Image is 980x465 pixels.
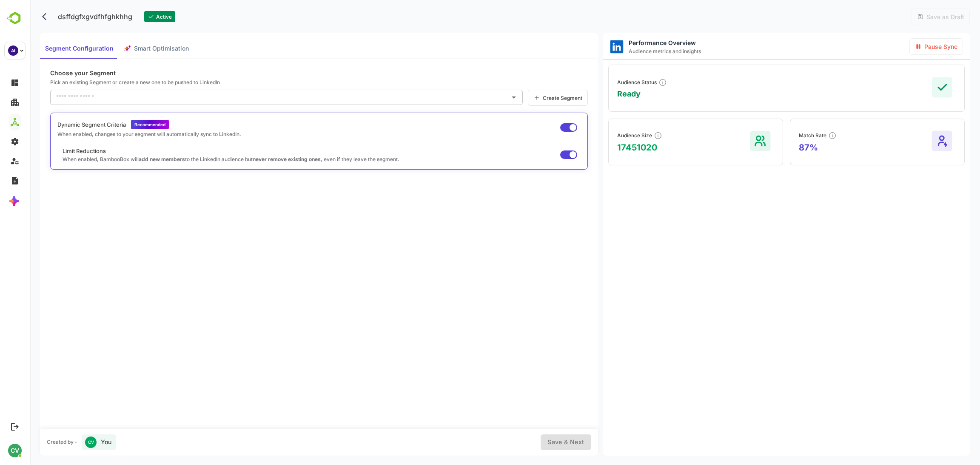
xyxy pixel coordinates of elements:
[28,121,96,128] p: Dynamic Segment Criteria
[587,89,637,98] span: Ready
[892,43,928,50] span: Pause Sync
[769,142,807,153] span: 87%
[587,132,622,139] span: Audience Size
[55,437,67,448] div: CV
[109,156,155,162] strong: add new members
[20,79,558,85] p: Pick an existing Segment or create a new one to be pushed to LinkedIn
[28,131,211,137] p: When enabled, changes to your segment will automatically sync to LinkedIn.
[599,39,671,46] span: Performance Overview
[17,439,48,445] div: Created by -
[510,95,553,101] span: Create Segment
[8,444,22,457] div: CV
[33,147,370,154] p: Limit Reductions
[894,13,934,20] span: Save as Draft
[882,9,940,25] div: Fill the title in order to activate
[587,79,627,85] span: Audience Status
[125,14,142,20] span: Active
[8,45,18,56] div: AI
[223,156,291,162] strong: never remove existing ones
[511,434,561,450] div: Fill the title and select segment in order to activate
[4,10,26,26] img: BambooboxLogoMark.f1c84d78b4c51b1a7b5f700c9845e183.svg
[478,91,490,103] button: Open
[599,48,671,54] span: Audience metrics and insights
[629,78,637,87] span: Current build state of the audience synced
[10,10,23,23] button: back
[587,142,632,153] span: 17451020
[9,421,20,432] button: Logout
[20,69,558,77] p: Choose your Segment
[624,131,632,140] span: Total members LinkedIn has successfully matched for this audience
[769,132,797,139] span: Match Rate
[798,131,807,140] span: Percentage of contacts/companies LinkedIn successfully matched
[498,90,558,106] a: Create Segment
[105,122,136,127] span: Recommended
[33,156,370,162] p: When enabled, BambooBox will to the LinkedIn audience but , even if they leave the segment.
[23,8,108,25] p: dsffdgfxgvdfhfghkhhg
[15,43,84,54] span: Segment Configuration
[52,434,86,450] div: You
